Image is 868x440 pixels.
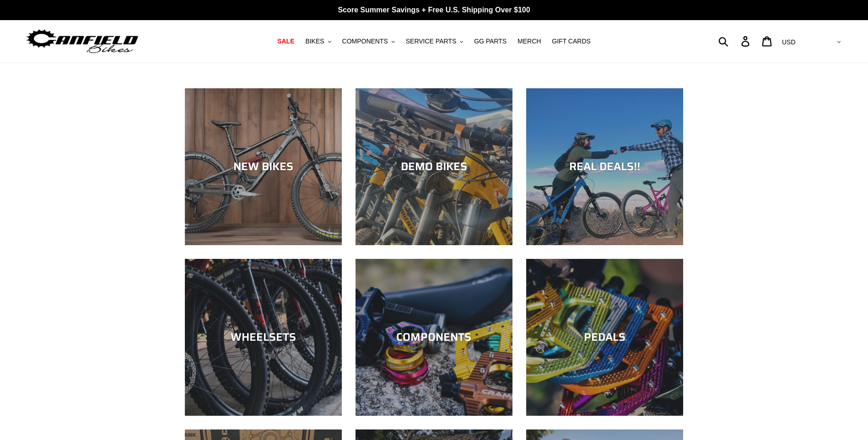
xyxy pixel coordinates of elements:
span: GIFT CARDS [552,38,591,45]
div: PEDALS [526,331,683,344]
a: REAL DEALS!! [526,88,683,245]
input: Search [723,31,747,51]
span: COMPONENTS [342,38,388,45]
span: BIKES [305,38,324,45]
a: MERCH [513,35,545,48]
a: NEW BIKES [185,88,342,245]
a: GG PARTS [469,35,511,48]
a: PEDALS [526,259,683,416]
a: WHEELSETS [185,259,342,416]
div: DEMO BIKES [356,160,512,173]
span: SERVICE PARTS [406,38,456,45]
div: NEW BIKES [185,160,342,173]
span: MERCH [518,38,541,45]
span: SALE [277,38,294,45]
a: COMPONENTS [356,259,512,416]
div: REAL DEALS!! [526,160,683,173]
button: SERVICE PARTS [401,35,468,48]
button: COMPONENTS [338,35,399,48]
img: Canfield Bikes [25,27,140,56]
button: BIKES [301,35,335,48]
span: GG PARTS [474,38,507,45]
div: COMPONENTS [356,331,512,344]
a: GIFT CARDS [547,35,595,48]
a: DEMO BIKES [356,88,512,245]
div: WHEELSETS [185,331,342,344]
a: SALE [273,35,299,48]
